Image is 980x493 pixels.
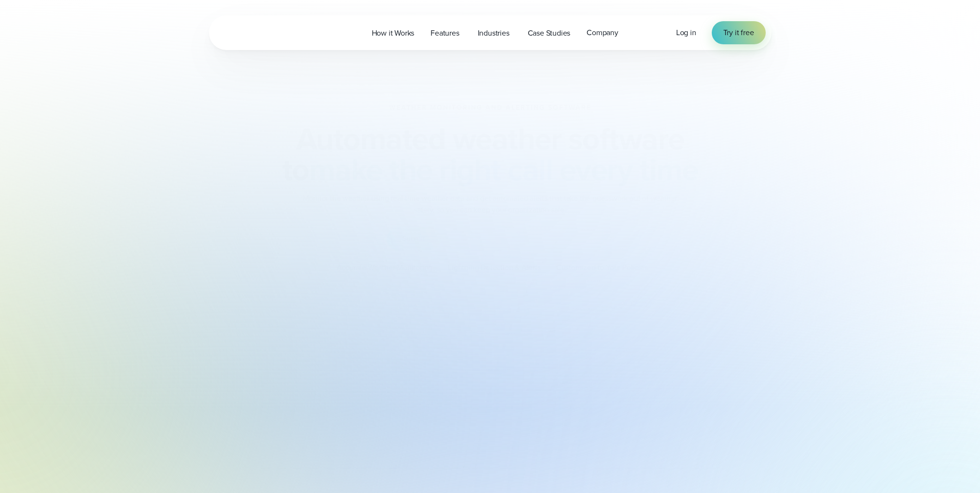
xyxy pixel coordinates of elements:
[520,23,579,43] a: Case Studies
[431,27,459,39] span: Features
[364,23,423,43] a: How it Works
[372,27,415,39] span: How it Works
[676,27,696,39] a: Log in
[478,27,510,39] span: Industries
[587,27,618,39] span: Company
[723,27,754,39] span: Try it free
[528,27,571,39] span: Case Studies
[712,21,766,44] a: Try it free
